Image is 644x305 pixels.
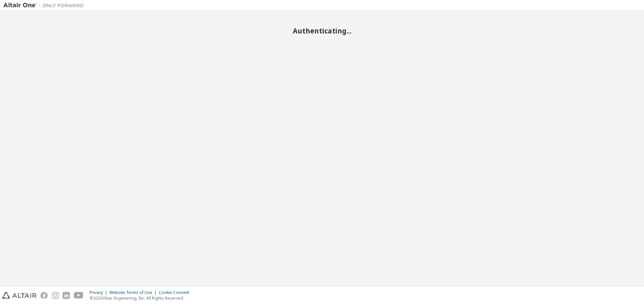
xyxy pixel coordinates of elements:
img: linkedin.svg [63,292,70,299]
div: Website Terms of Use [109,290,159,295]
div: Cookie Consent [159,290,193,295]
p: © 2025 Altair Engineering, Inc. All Rights Reserved. [90,295,193,301]
img: altair_logo.svg [2,292,37,299]
img: facebook.svg [41,292,48,299]
h2: Authenticating... [3,26,641,35]
div: Privacy [90,290,109,295]
img: youtube.svg [74,292,84,299]
img: instagram.svg [52,292,59,299]
img: Altair One [3,2,87,9]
